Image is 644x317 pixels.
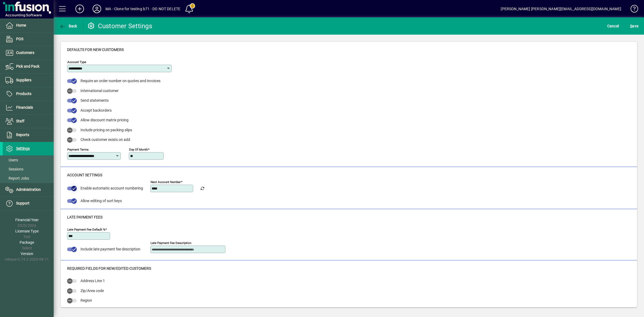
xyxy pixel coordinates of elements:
span: Defaults for new customers [67,48,124,52]
span: Required Fields For New/Edited Customers [67,266,151,271]
span: POS [16,37,23,41]
span: Accept backorders [80,108,112,112]
span: Financial Year [15,218,39,222]
span: Reports [16,133,29,137]
span: Suppliers [16,78,31,82]
span: Include pricing on packing slips [80,128,132,132]
button: Cancel [606,21,620,31]
a: Suppliers [3,74,54,87]
span: Sessions [5,167,23,171]
button: Add [71,4,88,14]
div: [PERSON_NAME] [PERSON_NAME][EMAIL_ADDRESS][DOMAIN_NAME] [501,5,621,13]
button: Profile [88,4,105,14]
span: Enable automatic account numbering [80,186,143,190]
span: Administration [16,187,41,192]
div: MA - Clone for testing b71 - DO NOT DELETE [105,5,180,13]
a: Report Jobs [3,174,54,183]
span: Licensee Type [15,229,39,233]
a: Staff [3,115,54,128]
a: Support [3,197,54,210]
span: Products [16,92,31,96]
span: Require an order number on quotes and invoices [80,79,160,83]
span: Package [20,240,34,245]
span: Region [80,298,92,303]
mat-label: Payment terms [67,147,89,151]
a: Financials [3,101,54,114]
button: Back [58,21,79,31]
span: ave [630,22,638,30]
span: Check customer exists on add [80,137,130,142]
span: Account settings [67,173,102,177]
mat-label: Next Account number [151,180,181,184]
mat-label: Late payment fee description [151,241,191,245]
span: International customer [80,89,119,93]
span: Late payment fees [67,215,103,219]
span: Customers [16,50,34,55]
a: Sessions [3,165,54,174]
span: Version [21,252,33,256]
mat-label: Account Type [67,60,86,64]
div: Customer Settings [87,22,152,30]
span: Allow discount matrix pricing [80,118,129,122]
mat-label: Day of month [129,147,148,151]
a: Products [3,87,54,101]
button: Save [629,21,640,31]
span: Cancel [607,22,619,30]
a: Home [3,19,54,32]
a: Administration [3,183,54,196]
span: Financials [16,105,33,110]
span: Home [16,23,26,27]
mat-label: Late payment fee default % [67,228,105,231]
span: S [630,24,632,28]
a: Knowledge Base [627,1,637,19]
a: Pick and Pack [3,60,54,73]
a: Customers [3,46,54,60]
span: Include late payment fee description [80,247,140,251]
a: POS [3,32,54,46]
app-page-header-button: Back [54,21,83,31]
span: Users [5,158,18,162]
span: Report Jobs [5,176,29,180]
span: Staff [16,119,24,123]
span: Settings [16,146,30,151]
span: Allow editing of sort keys [80,199,122,203]
span: Address Line 1 [80,279,105,283]
span: Pick and Pack [16,64,39,68]
span: Support [16,201,30,205]
span: Zip/Area code [80,289,104,293]
a: Reports [3,128,54,142]
span: Back [59,24,77,28]
span: Send statements [80,98,109,103]
a: Users [3,155,54,165]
